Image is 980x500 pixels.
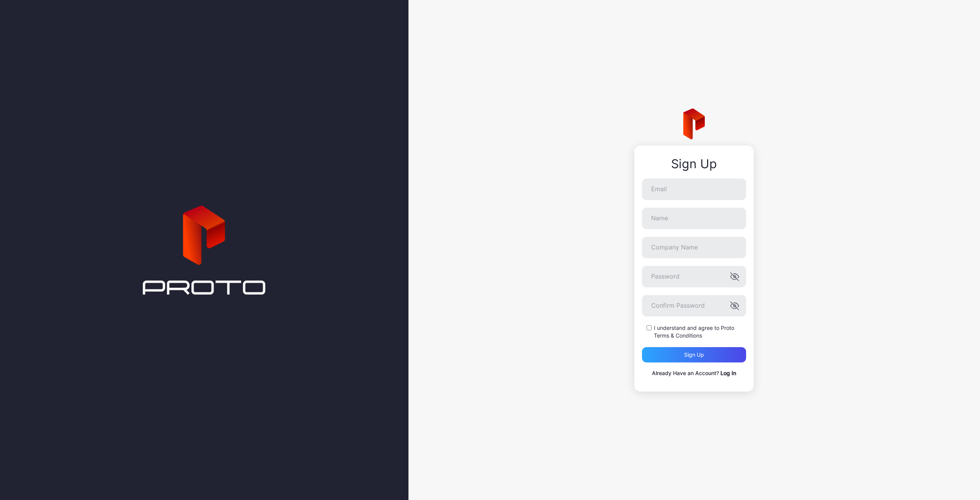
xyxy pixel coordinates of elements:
[642,347,746,362] button: Sign up
[684,352,704,358] div: Sign up
[730,272,739,281] button: Password
[654,325,734,339] a: Proto Terms & Conditions
[642,208,746,229] input: Name
[642,237,746,258] input: Company Name
[642,295,746,316] input: Confirm Password
[642,369,746,378] p: Already Have an Account?
[642,266,746,287] input: Password
[642,157,746,171] div: Sign Up
[720,370,736,376] a: Log In
[730,301,739,310] button: Confirm Password
[642,179,746,200] input: Email
[654,324,746,339] label: I understand and agree to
